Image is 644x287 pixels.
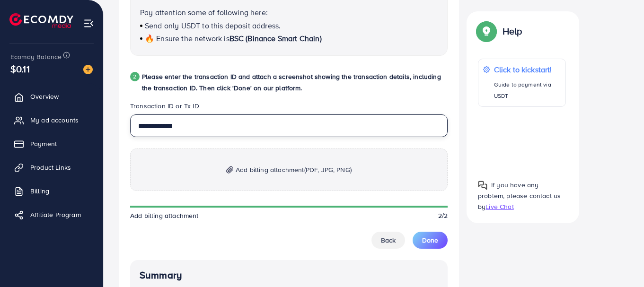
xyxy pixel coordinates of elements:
[413,232,448,249] button: Done
[30,139,57,148] span: Payment
[478,180,561,211] span: If you have any problem, please contact us by
[485,202,513,211] span: Live Chat
[130,101,448,114] legend: Transaction ID or Tx ID
[10,52,62,61] span: Ecomdy Balance
[371,232,405,249] button: Back
[7,134,96,153] a: Payment
[478,180,487,190] img: Popup guide
[30,92,59,101] span: Overview
[494,64,561,75] p: Click to kickstart!
[9,13,73,28] img: logo
[494,79,561,102] p: Guide to payment via USDT
[438,211,448,220] span: 2/2
[83,65,93,74] img: image
[7,87,96,106] a: Overview
[229,33,322,43] span: BSC (Binance Smart Chain)
[140,7,438,18] p: Pay attention some of following here:
[604,244,637,280] iframe: Chat
[10,62,30,76] span: $0.11
[478,23,495,40] img: Popup guide
[30,210,81,219] span: Affiliate Program
[7,205,96,224] a: Affiliate Program
[381,235,396,245] span: Back
[7,111,96,130] a: My ad accounts
[226,166,233,174] img: img
[304,165,352,174] span: (PDF, JPG, PNG)
[30,115,79,125] span: My ad accounts
[30,163,71,172] span: Product Links
[142,71,448,94] p: Please enter the transaction ID and attach a screenshot showing the transaction details, includin...
[130,72,140,81] div: 2
[140,20,438,31] p: Send only USDT to this deposit address.
[7,182,96,200] a: Billing
[30,186,49,196] span: Billing
[7,158,96,177] a: Product Links
[83,18,94,29] img: menu
[145,33,229,43] span: 🔥 Ensure the network is
[236,164,352,175] span: Add billing attachment
[140,270,438,281] h4: Summary
[503,26,522,37] p: Help
[422,235,438,245] span: Done
[130,211,199,220] span: Add billing attachment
